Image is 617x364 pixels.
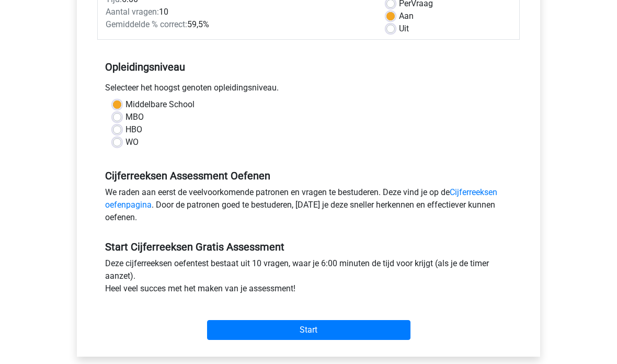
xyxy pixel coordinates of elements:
[105,57,512,78] h5: Opleidingsniveau
[105,241,512,254] h5: Start Cijferreeksen Gratis Assessment
[97,187,520,229] div: We raden aan eerst de veelvoorkomende patronen en vragen te bestuderen. Deze vind je op de . Door...
[125,124,142,136] label: HBO
[97,82,520,99] div: Selecteer het hoogst genoten opleidingsniveau.
[106,7,159,17] span: Aantal vragen:
[399,23,409,36] label: Uit
[106,20,187,30] span: Gemiddelde % correct:
[98,6,379,19] div: 10
[105,170,512,183] h5: Cijferreeksen Assessment Oefenen
[125,136,139,149] label: WO
[125,111,144,124] label: MBO
[399,10,414,23] label: Aan
[207,321,410,340] input: Start
[97,258,520,300] div: Deze cijferreeksen oefentest bestaat uit 10 vragen, waar je 6:00 minuten de tijd voor krijgt (als...
[125,99,195,111] label: Middelbare School
[98,19,379,31] div: 59,5%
